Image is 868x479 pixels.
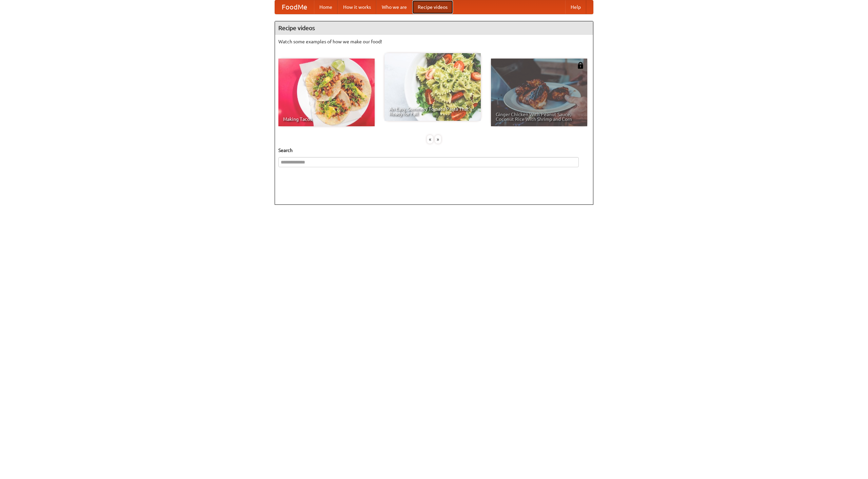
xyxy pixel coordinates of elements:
img: 483408.png [577,62,584,69]
h4: Recipe videos [275,21,593,35]
span: An Easy, Summery Tomato Pasta That's Ready for Fall [389,107,476,116]
a: Who we are [376,0,412,14]
span: Making Tacos [283,117,370,122]
a: An Easy, Summery Tomato Pasta That's Ready for Fall [384,53,481,121]
a: Making Tacos [278,59,375,126]
a: FoodMe [275,0,314,14]
div: « [427,135,433,144]
p: Watch some examples of how we make our food! [278,38,590,45]
h5: Search [278,147,590,154]
div: » [435,135,441,144]
a: Home [314,0,338,14]
a: Recipe videos [412,0,453,14]
a: How it works [338,0,376,14]
a: Help [565,0,586,14]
